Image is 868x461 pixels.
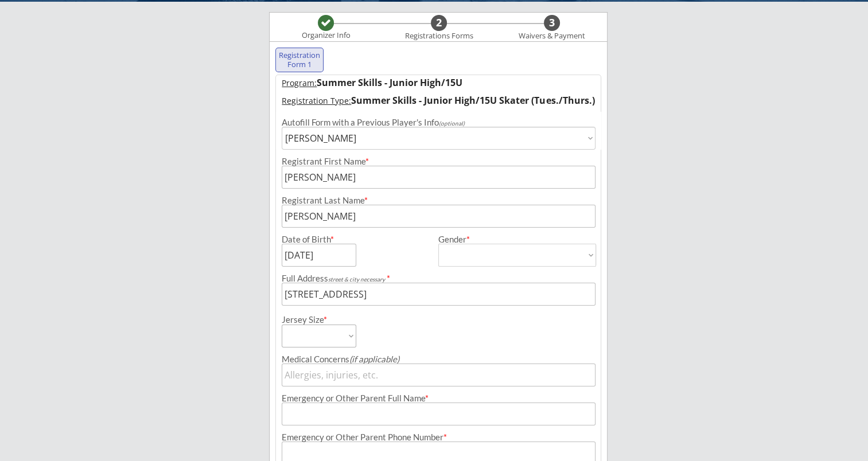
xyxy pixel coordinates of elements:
div: Organizer Info [294,31,357,40]
u: Program: [282,77,317,88]
div: Autofill Form with a Previous Player's Info [282,118,595,127]
strong: Summer Skills - Junior High/15U Skater (Tues./Thurs.) [351,94,594,107]
input: Street, City, Province/State [282,283,595,306]
div: Jersey Size [282,315,341,324]
em: (optional) [439,120,465,127]
div: 3 [544,17,560,29]
em: street & city necessary [328,276,385,283]
strong: Summer Skills - Junior High/15U [317,76,462,89]
input: Allergies, injuries, etc. [282,364,595,386]
div: Registrant First Name [282,157,595,166]
div: Full Address [282,274,595,283]
div: Gender [438,235,595,244]
div: Waivers & Payment [512,32,591,41]
div: Registration Form 1 [278,51,321,69]
div: Medical Concerns [282,355,595,364]
div: Emergency or Other Parent Phone Number [282,433,595,442]
div: 2 [431,17,447,29]
em: (if applicable) [349,354,399,364]
div: Registrations Forms [399,32,478,41]
u: Registration Type: [282,95,351,106]
div: Registrant Last Name [282,196,595,205]
div: Date of Birth [282,235,341,244]
div: Emergency or Other Parent Full Name [282,394,595,403]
